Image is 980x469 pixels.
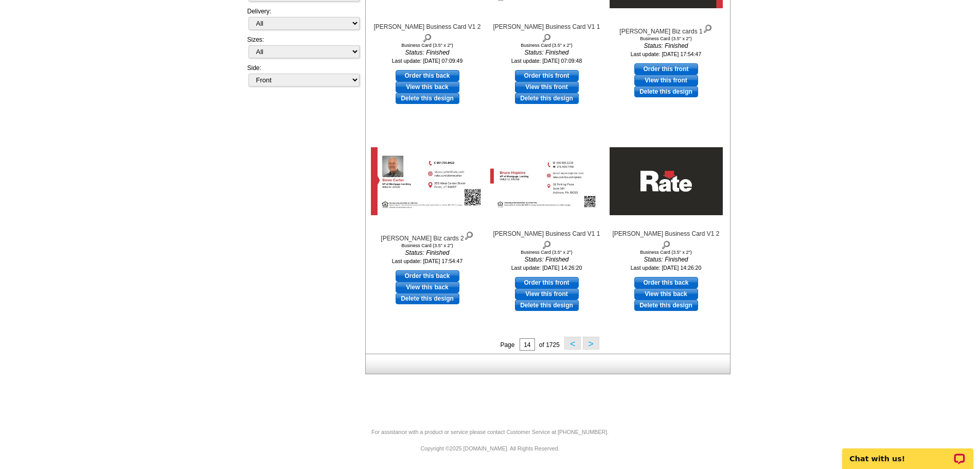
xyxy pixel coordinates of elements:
[610,41,723,50] i: Status: Finished
[631,51,702,57] small: Last update: [DATE] 17:54:47
[511,265,582,271] small: Last update: [DATE] 14:26:20
[542,238,551,250] img: view design details
[490,250,603,255] div: Business Card (3.5" x 2")
[583,337,599,350] button: >
[610,250,723,255] div: Business Card (3.5" x 2")
[610,255,723,264] i: Status: Finished
[396,70,459,81] a: use this design
[515,288,579,300] a: View this front
[564,337,581,350] button: <
[247,63,359,88] div: Side:
[634,86,698,97] a: Delete this design
[500,341,514,349] span: Page
[371,48,484,57] i: Status: Finished
[610,22,723,36] div: [PERSON_NAME] Biz cards 1
[539,341,560,349] span: of 1725
[511,58,582,64] small: Last update: [DATE] 07:09:48
[422,31,432,43] img: view design details
[247,35,359,63] div: Sizes:
[515,300,579,311] a: Delete this design
[610,36,723,41] div: Business Card (3.5" x 2")
[661,238,671,250] img: view design details
[392,58,463,64] small: Last update: [DATE] 07:09:49
[515,93,579,104] a: Delete this design
[515,70,579,81] a: use this design
[371,229,484,243] div: [PERSON_NAME] Biz cards 2
[634,63,698,75] a: use this design
[490,255,603,264] i: Status: Finished
[610,229,723,250] div: [PERSON_NAME] Business Card V1 2
[396,81,459,93] a: View this back
[634,300,698,311] a: Delete this design
[464,229,474,240] img: view design details
[396,270,459,282] a: use this design
[634,277,698,288] a: use this design
[634,288,698,300] a: View this back
[835,437,980,469] iframe: LiveChat chat widget
[396,293,459,304] a: Delete this design
[515,277,579,288] a: use this design
[371,248,484,257] i: Status: Finished
[396,93,459,104] a: Delete this design
[631,265,702,271] small: Last update: [DATE] 14:26:20
[371,147,484,215] img: S.Carter Biz cards 2
[610,147,723,215] img: Bruce Hopkins Business Card V1 2
[371,22,484,43] div: [PERSON_NAME] Business Card V1 2
[703,22,712,33] img: view design details
[371,43,484,48] div: Business Card (3.5" x 2")
[490,22,603,43] div: [PERSON_NAME] Business Card V1 1
[392,258,463,264] small: Last update: [DATE] 17:54:47
[515,81,579,93] a: View this front
[490,229,603,250] div: [PERSON_NAME] Business Card V1 1
[247,7,359,35] div: Delivery:
[490,48,603,57] i: Status: Finished
[396,282,459,293] a: View this back
[371,243,484,248] div: Business Card (3.5" x 2")
[634,75,698,86] a: View this front
[490,43,603,48] div: Business Card (3.5" x 2")
[490,147,603,215] img: Bruce Hopkins Business Card V1 1
[542,31,551,43] img: view design details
